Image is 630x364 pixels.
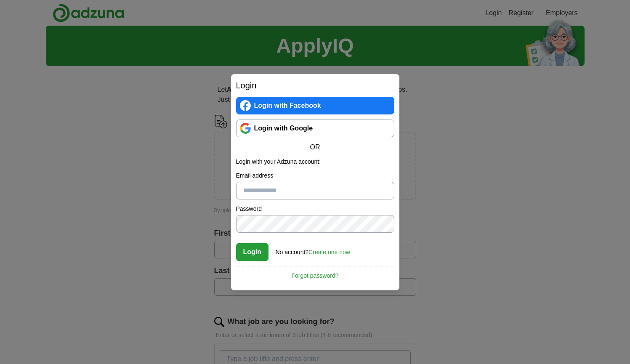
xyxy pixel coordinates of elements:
[276,243,350,257] div: No account?
[308,249,350,255] a: Create one now
[236,157,394,166] p: Login with your Adzuna account:
[236,79,394,92] h2: Login
[305,142,325,152] span: OR
[236,120,394,137] a: Login with Google
[236,97,394,114] a: Login with Facebook
[236,243,269,261] button: Login
[236,266,394,280] a: Forgot password?
[236,171,394,180] label: Email address
[236,205,394,213] label: Password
